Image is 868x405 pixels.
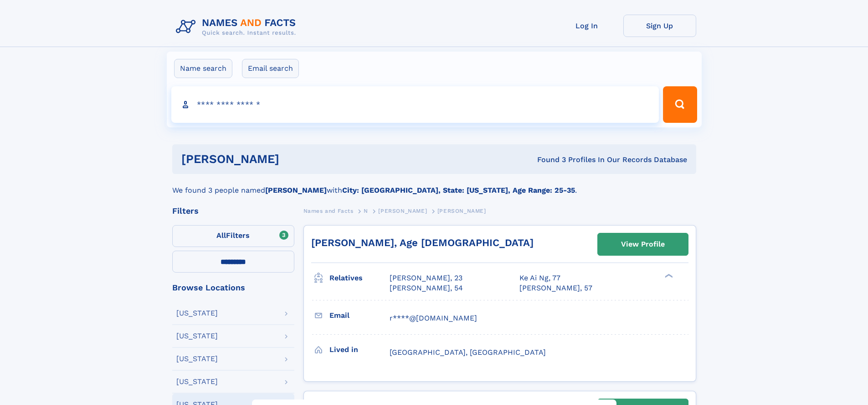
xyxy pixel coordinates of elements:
[378,208,427,214] span: [PERSON_NAME]
[176,378,218,385] div: [US_STATE]
[181,153,408,165] h1: [PERSON_NAME]
[171,86,659,123] input: search input
[621,234,665,255] div: View Profile
[174,59,232,78] label: Name search
[437,208,486,214] span: [PERSON_NAME]
[550,15,623,37] a: Log In
[390,273,462,283] a: [PERSON_NAME], 23
[364,208,368,214] span: N
[172,225,294,247] label: Filters
[342,186,575,195] b: City: [GEOGRAPHIC_DATA], State: [US_STATE], Age Range: 25-35
[663,273,673,279] div: ❯
[265,186,327,195] b: [PERSON_NAME]
[329,342,390,358] h3: Lived in
[172,207,294,215] div: Filters
[176,332,218,340] div: [US_STATE]
[242,59,299,78] label: Email search
[519,273,560,283] a: Ke Ai Ng, 77
[378,205,427,216] a: [PERSON_NAME]
[311,237,534,248] a: [PERSON_NAME], Age [DEMOGRAPHIC_DATA]
[216,231,226,240] span: All
[408,155,687,165] div: Found 3 Profiles In Our Records Database
[329,308,390,323] h3: Email
[519,283,592,293] a: [PERSON_NAME], 57
[172,15,303,39] img: Logo Names and Facts
[176,355,218,363] div: [US_STATE]
[176,310,218,317] div: [US_STATE]
[364,205,368,216] a: N
[623,15,696,37] a: Sign Up
[172,284,294,292] div: Browse Locations
[663,86,697,123] button: Search Button
[303,205,354,216] a: Names and Facts
[172,174,696,196] div: We found 3 people named with .
[329,270,390,286] h3: Relatives
[390,348,546,357] span: [GEOGRAPHIC_DATA], [GEOGRAPHIC_DATA]
[598,233,688,255] a: View Profile
[390,283,463,293] a: [PERSON_NAME], 54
